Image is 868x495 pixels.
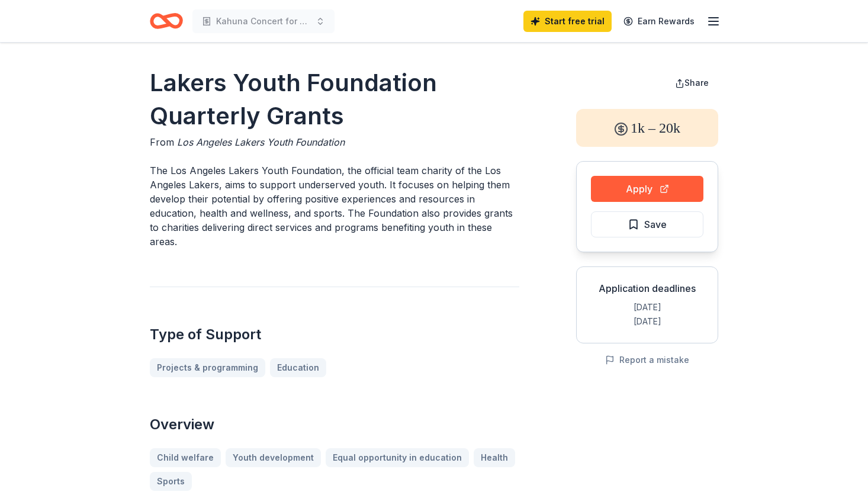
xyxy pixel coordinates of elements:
h1: Lakers Youth Foundation Quarterly Grants [150,66,519,133]
button: Report a mistake [605,353,689,367]
div: [DATE] [586,314,708,329]
a: Earn Rewards [616,11,702,32]
span: Save [644,217,667,232]
div: From [150,135,519,149]
span: Kahuna Concert for A cause [216,14,311,28]
button: Kahuna Concert for A cause [192,9,335,33]
button: Apply [591,176,703,202]
div: Application deadlines [586,281,708,295]
span: Los Angeles Lakers Youth Foundation [177,136,345,148]
button: Share [666,71,718,95]
span: Share [684,78,709,88]
a: Home [150,7,183,35]
a: Projects & programming [150,358,265,377]
h2: Type of Support [150,325,519,344]
div: [DATE] [586,300,708,314]
button: Save [591,211,703,237]
div: 1k – 20k [576,109,718,147]
h2: Overview [150,415,519,434]
p: The Los Angeles Lakers Youth Foundation, the official team charity of the Los Angeles Lakers, aim... [150,163,519,249]
a: Education [270,358,326,377]
a: Start free trial [523,11,612,32]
